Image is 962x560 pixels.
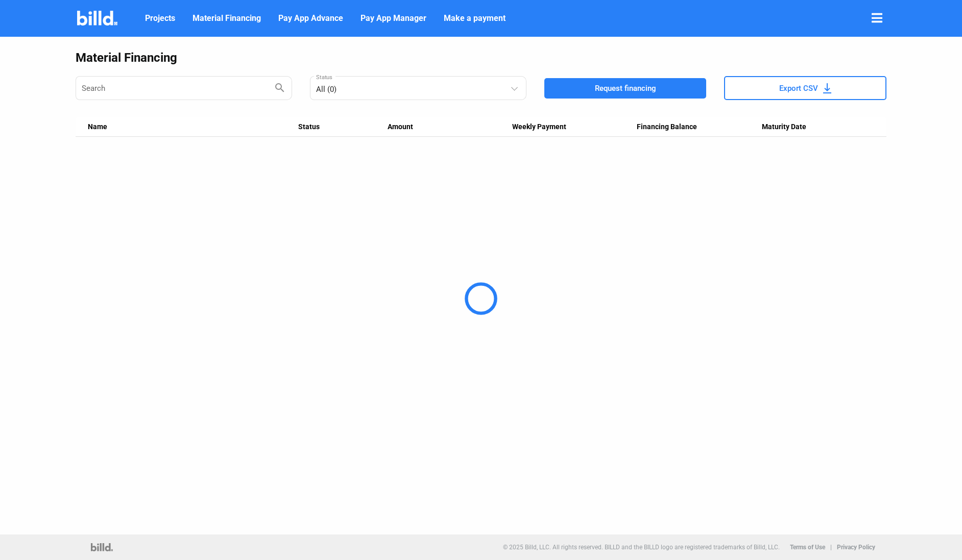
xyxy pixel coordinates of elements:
[444,12,506,25] span: Make a payment
[272,8,349,29] a: Pay App Advance
[762,123,806,132] span: Maturity Date
[637,123,761,132] div: Financing Balance
[145,12,175,25] span: Projects
[193,12,261,25] span: Material Financing
[637,123,697,132] span: Financing Balance
[360,12,426,25] span: Pay App Manager
[388,123,512,132] div: Amount
[512,123,566,132] span: Weekly Payment
[278,12,343,25] span: Pay App Advance
[88,123,298,132] div: Name
[438,8,512,29] a: Make a payment
[298,123,387,132] div: Status
[512,123,637,132] div: Weekly Payment
[186,8,267,29] a: Material Financing
[762,123,874,132] div: Maturity Date
[388,123,413,132] span: Amount
[88,123,107,132] span: Name
[77,11,117,26] img: Billd Company Logo
[139,8,181,29] a: Projects
[298,123,320,132] span: Status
